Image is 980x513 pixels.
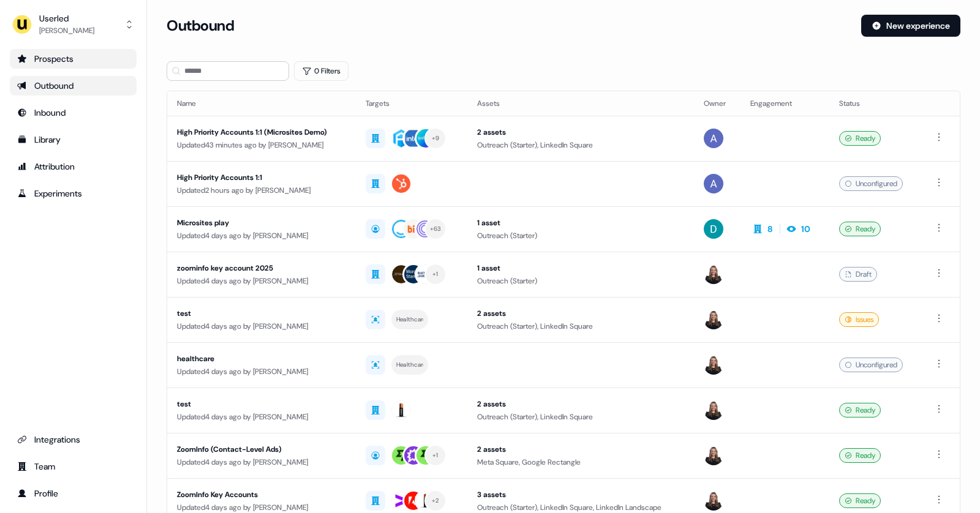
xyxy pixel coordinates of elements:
img: Aaron [704,174,723,193]
div: Outreach (Starter), LinkedIn Square [477,320,684,332]
div: Unconfigured [839,176,903,191]
div: Updated 4 days ago by [PERSON_NAME] [177,411,346,423]
div: + 2 [432,495,439,506]
div: Healthcare [396,359,423,370]
div: Inbound [17,107,129,119]
div: Outbound [17,80,129,92]
div: Updated 4 days ago by [PERSON_NAME] [177,275,346,287]
img: Geneviève [704,310,723,329]
div: 2 assets [477,443,684,455]
div: Integrations [17,433,129,446]
div: 2 assets [477,126,684,138]
div: Outreach (Starter), LinkedIn Square [477,139,684,151]
div: Attribution [17,160,129,173]
div: Updated 4 days ago by [PERSON_NAME] [177,320,346,332]
div: Updated 4 days ago by [PERSON_NAME] [177,365,346,378]
img: Geneviève [704,446,723,465]
div: 3 assets [477,489,684,501]
div: Updated 4 days ago by [PERSON_NAME] [177,456,346,468]
div: + 63 [430,223,442,234]
h3: Outbound [167,17,234,35]
div: Ready [839,222,881,236]
div: Outreach (Starter) [477,230,684,242]
th: Engagement [741,91,829,116]
div: 2 assets [477,398,684,410]
button: Userled[PERSON_NAME] [10,10,137,39]
a: Go to team [10,457,137,476]
button: New experience [861,15,960,37]
th: Assets [467,91,694,116]
div: Experiments [17,187,129,200]
th: Targets [356,91,467,116]
a: Go to attribution [10,157,137,176]
a: Go to prospects [10,49,137,69]
div: Ready [839,448,881,463]
div: High Priority Accounts 1:1 [177,171,346,184]
div: Updated 4 days ago by [PERSON_NAME] [177,230,346,242]
a: Go to templates [10,130,137,149]
div: Ready [839,403,881,418]
a: Go to Inbound [10,103,137,122]
div: Unconfigured [839,358,903,372]
div: + 1 [432,450,439,461]
div: 1 asset [477,262,684,274]
th: Status [829,91,922,116]
div: Updated 2 hours ago by [PERSON_NAME] [177,184,346,197]
div: Meta Square, Google Rectangle [477,456,684,468]
div: Team [17,460,129,473]
a: Go to outbound experience [10,76,137,95]
div: + 1 [432,269,439,280]
div: 2 assets [477,307,684,320]
img: David [704,219,723,239]
div: test [177,398,346,410]
a: Go to integrations [10,430,137,449]
button: 0 Filters [294,61,349,81]
div: Ready [839,131,881,146]
img: Aaron [704,129,723,148]
div: Draft [839,267,877,282]
img: Geneviève [704,400,723,420]
div: ZoomInfo Key Accounts [177,489,346,501]
div: 1 asset [477,217,684,229]
div: healthcare [177,353,346,365]
div: Microsites play [177,217,346,229]
th: Name [167,91,356,116]
div: 10 [801,223,810,235]
div: zoominfo key account 2025 [177,262,346,274]
div: Outreach (Starter) [477,275,684,287]
div: Profile [17,487,129,500]
div: [PERSON_NAME] [39,24,94,37]
div: 8 [767,223,772,235]
div: ZoomInfo (Contact-Level Ads) [177,443,346,455]
div: Updated 43 minutes ago by [PERSON_NAME] [177,139,346,151]
img: Geneviève [704,355,723,375]
div: Outreach (Starter), LinkedIn Square [477,411,684,423]
div: Userled [39,12,94,24]
a: Go to profile [10,484,137,503]
div: Library [17,133,129,146]
div: Issues [839,312,879,327]
div: Healthcare [396,314,423,325]
div: High Priority Accounts 1:1 (Microsites Demo) [177,126,346,138]
div: + 9 [432,133,440,144]
div: Prospects [17,53,129,65]
th: Owner [694,91,741,116]
div: test [177,307,346,320]
img: Geneviève [704,264,723,284]
img: Geneviève [704,491,723,511]
a: Go to experiments [10,184,137,203]
div: Ready [839,493,881,508]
